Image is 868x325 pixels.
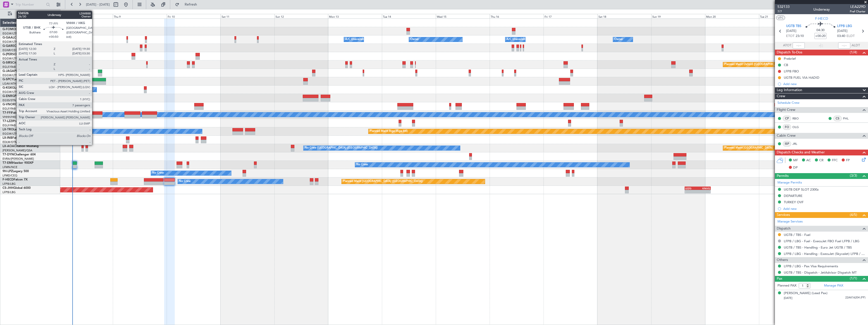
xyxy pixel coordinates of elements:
span: F-HECD [815,16,828,21]
a: LFMD/CEQ [3,174,17,177]
span: CS-JHH [3,187,13,190]
span: Dispatch [777,226,791,232]
span: FFC [832,158,838,163]
span: G-VNOR [3,103,15,106]
span: AC [806,158,811,163]
span: Crew [777,93,785,99]
a: EGGW/LTN [3,40,18,44]
a: EGLF/FAB [3,65,16,69]
span: ALDT [852,43,860,48]
div: Underway [813,7,830,12]
a: Manage Permits [777,180,802,185]
a: VHHH/HKG [3,115,17,119]
span: Services [777,212,790,218]
label: Planned PAX [777,283,796,288]
a: EDLW/DTM [3,140,17,144]
span: LX-TRO [3,128,13,131]
span: ETOT [786,34,794,39]
a: T7-FFIFalcon 7X [3,111,25,114]
a: T7-LZZIPraetor 600 [3,120,30,123]
div: Tue 21 [759,14,813,18]
div: Sun 19 [651,14,705,18]
span: LFPB LBG [837,24,852,29]
span: LEA229D [850,4,865,9]
span: (3/3) [850,173,857,178]
div: Mon 20 [705,14,759,18]
span: LX-INB [3,136,12,139]
span: G-[PERSON_NAME] [3,53,31,56]
span: Leg Information [777,87,802,93]
a: LX-INBFalcon 900EX EASy II [3,136,42,139]
button: Only With Activity [6,10,55,18]
div: [DATE] [61,10,70,14]
div: CP [783,116,791,121]
div: Prebrief [784,56,796,61]
div: A/C Unavailable [345,36,366,43]
a: OLG [792,125,804,129]
div: Planned Maint [GEOGRAPHIC_DATA] ([GEOGRAPHIC_DATA]) [76,52,156,60]
a: G-KGKGLegacy 600 [3,86,31,89]
a: G-ENRGPraetor 600 [3,95,31,98]
div: Sat 11 [221,14,274,18]
div: TURKEY OVF [784,200,804,204]
a: G-SIRSCitation Excel [3,61,32,64]
div: ISP [783,141,791,147]
a: LFPB/LBG [3,182,16,186]
a: PHL [843,116,854,121]
span: T7-EMI [3,161,12,165]
span: (4/5) [850,212,857,217]
span: Pref Charter [850,9,865,14]
span: Others [777,257,788,263]
a: LGAV/ATH [3,82,16,86]
div: No Crew [GEOGRAPHIC_DATA] ([GEOGRAPHIC_DATA]) [305,144,378,152]
span: ATOT [783,43,791,48]
a: EGNR/CEG [3,48,18,52]
div: Planned Maint Oxford ([GEOGRAPHIC_DATA]) [724,61,784,68]
span: Dispatch To-Dos [777,50,802,55]
a: LFPB / LBG - Fuel - ExecuJet FBO Fuel LFPB / LBG [784,239,859,243]
input: --:-- [793,43,805,49]
div: Fri 17 [544,14,597,18]
a: G-VNORChallenger 650 [3,103,37,106]
span: 7/7 [777,9,790,14]
div: - [698,190,710,193]
span: 22AK16204 (PP) [845,296,865,300]
div: Planned Maint Riga (Riga Intl) [370,128,408,135]
a: UGTB / TBS - Handling - Euro Jet UGTB / TBS [784,245,852,250]
span: G-SIRS [3,61,12,64]
span: Pax [777,276,782,282]
div: Owner [614,36,623,43]
span: G-GARE [3,45,14,48]
a: G-FOMOGlobal 6000 [3,28,33,31]
a: T7-EMIHawker 900XP [3,161,33,165]
div: Thu 9 [113,14,167,18]
div: Planned Maint [GEOGRAPHIC_DATA] ([GEOGRAPHIC_DATA]) [78,69,158,77]
span: (1/1) [850,276,857,281]
div: DEPARTURE [784,194,802,198]
span: LX-AOA [3,145,14,148]
a: Manage PAX [824,283,843,288]
a: [PERSON_NAME]/QSA [3,149,32,152]
a: T7-DYNChallenger 604 [3,153,36,156]
span: [DATE] [837,29,848,34]
div: Owner [410,36,419,43]
div: UGTB DEP SLOT 2300z [784,187,819,192]
div: No Crew [356,161,368,169]
div: CS [833,116,842,121]
div: Add new [783,82,865,86]
a: G-JAGAPhenom 300 [3,70,32,73]
a: Schedule Crew [777,100,799,106]
div: Planned Maint [GEOGRAPHIC_DATA] ([GEOGRAPHIC_DATA]) [343,178,423,185]
span: G-ENRG [3,95,14,98]
div: Planned Maint [GEOGRAPHIC_DATA] [724,144,773,152]
div: Fri 10 [167,14,221,18]
span: MF [793,158,798,163]
span: 9H-LPZ [3,170,13,173]
span: UGTB TBS [786,24,801,29]
span: T7-FFI [3,111,11,114]
a: G-GARECessna Citation XLS+ [3,45,44,48]
div: LFPB FBO [784,69,799,73]
span: G-GAAL [3,36,14,39]
div: LEZG [685,187,698,190]
button: UTC [776,15,785,20]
